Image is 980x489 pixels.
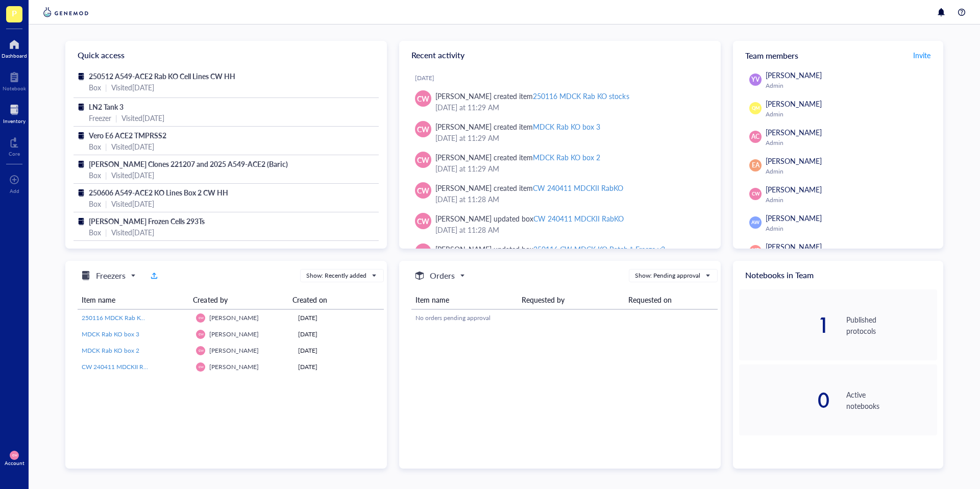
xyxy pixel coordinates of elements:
[766,196,933,204] div: Admin
[417,124,429,135] span: CW
[533,152,600,162] div: MDCK Rab KO box 2
[766,139,933,147] div: Admin
[430,270,455,282] h5: Orders
[10,188,19,194] div: Add
[766,82,933,90] div: Admin
[115,112,117,124] div: |
[9,134,20,157] a: Core
[733,41,943,69] div: Team members
[209,346,259,355] span: [PERSON_NAME]
[105,169,107,181] div: |
[89,102,124,112] span: LN2 Tank 3
[198,332,203,336] span: CW
[766,99,822,109] span: [PERSON_NAME]
[518,290,624,309] th: Requested by
[751,219,759,226] span: AW
[733,261,943,289] div: Notebooks in Team
[121,112,164,124] div: Visited [DATE]
[89,112,111,124] div: Freezer
[12,7,17,19] span: P
[766,167,933,176] div: Admin
[766,225,933,233] div: Admin
[417,154,429,165] span: CW
[411,290,518,309] th: Item name
[435,90,629,102] div: [PERSON_NAME] created item
[407,86,713,117] a: CW[PERSON_NAME] created item250116 MDCK Rab KO stocks[DATE] at 11:29 AM
[3,118,26,124] div: Inventory
[288,290,376,309] th: Created on
[82,330,188,339] a: MDCK Rab KO box 3
[78,290,189,309] th: Item name
[751,105,759,112] span: QM
[111,227,154,238] div: Visited [DATE]
[407,117,713,148] a: CW[PERSON_NAME] created itemMDCK Rab KO box 3[DATE] at 11:29 AM
[752,247,759,256] span: KP
[417,93,429,104] span: CW
[913,47,931,63] button: Invite
[198,365,203,369] span: CW
[41,6,91,18] img: genemod-logo
[105,227,107,238] div: |
[415,74,713,82] div: [DATE]
[298,313,380,323] div: [DATE]
[751,75,759,84] span: YV
[105,141,107,152] div: |
[533,213,624,224] div: CW 240411 MDCKII RabKO
[766,110,933,118] div: Admin
[846,314,937,336] div: Published protocols
[82,362,188,372] a: CW 240411 MDCKII RabKO
[407,148,713,178] a: CW[PERSON_NAME] created itemMDCK Rab KO box 2[DATE] at 11:29 AM
[407,178,713,209] a: CW[PERSON_NAME] created itemCW 240411 MDCKII RabKO[DATE] at 11:28 AM
[739,315,830,335] div: 1
[111,198,154,209] div: Visited [DATE]
[298,330,380,339] div: [DATE]
[752,161,759,170] span: EA
[533,183,623,193] div: CW 240411 MDCKII RabKO
[189,290,288,309] th: Created by
[435,193,704,205] div: [DATE] at 11:28 AM
[82,362,159,371] span: CW 240411 MDCKII RabKO
[12,453,17,457] span: CW
[435,121,600,132] div: [PERSON_NAME] created item
[82,346,139,355] span: MDCK Rab KO box 2
[766,241,822,252] span: [PERSON_NAME]
[435,182,624,193] div: [PERSON_NAME] created item
[751,190,759,198] span: CW
[435,213,624,224] div: [PERSON_NAME] updated box
[739,390,830,410] div: 0
[435,163,704,174] div: [DATE] at 11:29 AM
[415,313,714,323] div: No orders pending approval
[65,41,387,69] div: Quick access
[3,85,26,91] div: Notebook
[89,159,288,169] span: [PERSON_NAME] Clones 221207 and 2025 A549-ACE2 (Baric)
[3,69,26,91] a: Notebook
[96,270,126,282] h5: Freezers
[435,102,704,113] div: [DATE] at 11:29 AM
[9,151,20,157] div: Core
[435,132,704,143] div: [DATE] at 11:29 AM
[846,389,937,411] div: Active notebooks
[766,184,822,194] span: [PERSON_NAME]
[209,330,259,338] span: [PERSON_NAME]
[766,156,822,166] span: [PERSON_NAME]
[298,362,380,372] div: [DATE]
[766,213,822,223] span: [PERSON_NAME]
[105,198,107,209] div: |
[209,313,259,322] span: [PERSON_NAME]
[913,50,930,60] span: Invite
[111,169,154,181] div: Visited [DATE]
[751,132,759,141] span: AC
[209,362,259,371] span: [PERSON_NAME]
[435,224,704,235] div: [DATE] at 11:28 AM
[89,71,235,81] span: 250512 A549-ACE2 Rab KO Cell Lines CW HH
[298,346,380,355] div: [DATE]
[82,313,164,322] span: 250116 MDCK Rab KO stocks
[89,130,166,140] span: Vero E6 ACE2 TMPRSS2
[111,82,154,93] div: Visited [DATE]
[407,209,713,239] a: CW[PERSON_NAME] updated boxCW 240411 MDCKII RabKO[DATE] at 11:28 AM
[89,141,101,152] div: Box
[89,216,205,226] span: [PERSON_NAME] Frozen Cells 293Ts
[105,82,107,93] div: |
[82,346,188,355] a: MDCK Rab KO box 2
